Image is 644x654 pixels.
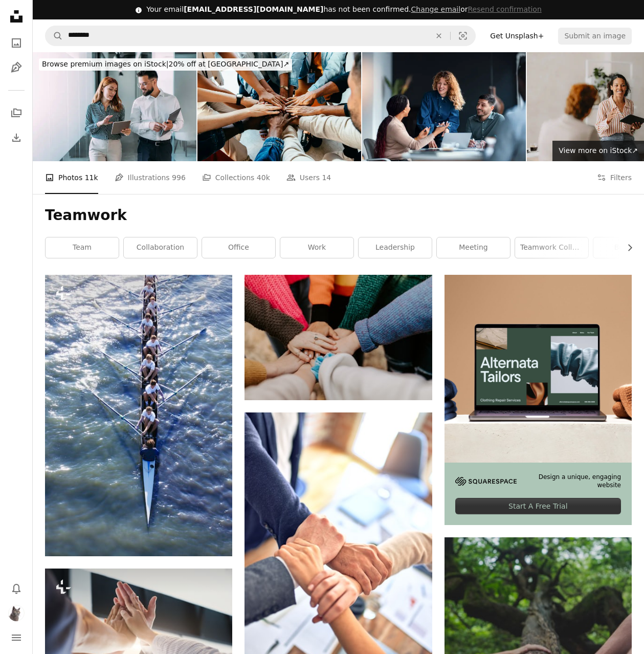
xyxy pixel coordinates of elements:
[455,498,621,514] div: Start A Free Trial
[245,333,432,342] a: person in red sweater holding babys hand
[552,141,644,161] a: View more on iStock↗
[362,52,526,161] img: Business Professionals Collaborating During a Corporate Meeting in a Modern Office
[6,57,27,78] a: Illustrations
[42,60,168,68] span: Browse premium images on iStock |
[6,103,27,123] a: Collections
[597,161,632,194] button: Filters
[286,161,331,194] a: Users 14
[45,626,232,636] a: "Teamwork" word on business working table. Business teamwork concept.
[45,26,476,46] form: Find visuals sitewide
[6,578,27,599] button: Notifications
[559,146,638,155] span: View more on iStock ↗
[6,127,27,148] a: Download History
[455,477,517,486] img: file-1705255347840-230a6ab5bca9image
[468,5,541,15] button: Resend confirmation
[6,33,27,53] a: Photos
[280,237,353,258] a: work
[197,52,361,161] img: Teamwork concept with diverse hands joining together, symbolizing unity, cooperation, and collabo...
[445,275,632,525] a: Design a unique, engaging websiteStart A Free Trial
[437,237,510,258] a: meeting
[45,275,232,556] img: a group of people rowing a long boat in the water
[172,172,186,183] span: 996
[411,5,541,13] span: or
[620,237,632,258] button: scroll list to the right
[257,172,270,183] span: 40k
[42,60,289,68] span: 20% off at [GEOGRAPHIC_DATA] ↗
[558,28,632,44] button: Submit an image
[322,172,331,183] span: 14
[146,5,542,15] div: Your email has not been confirmed.
[8,605,25,621] img: Avatar of user bora ucak
[202,161,270,194] a: Collections 40k
[45,411,232,420] a: a group of people rowing a long boat in the water
[6,627,27,648] button: Menu
[451,26,475,46] button: Visual search
[245,548,432,557] a: person in black long sleeve shirt holding persons hand
[46,237,119,258] a: team
[6,603,27,623] button: Profile
[46,26,63,46] button: Search Unsplash
[245,275,432,400] img: person in red sweater holding babys hand
[184,5,323,13] span: [EMAIL_ADDRESS][DOMAIN_NAME]
[529,473,621,490] span: Design a unique, engaging website
[445,275,632,462] img: file-1707885205802-88dd96a21c72image
[33,52,196,161] img: Making decision on the move
[202,237,275,258] a: office
[359,237,432,258] a: leadership
[411,5,460,13] a: Change email
[33,52,298,77] a: Browse premium images on iStock|20% off at [GEOGRAPHIC_DATA]↗
[45,206,632,225] h1: Teamwork
[124,237,197,258] a: collaboration
[515,237,588,258] a: teamwork collaboration
[428,26,450,46] button: Clear
[484,28,550,44] a: Get Unsplash+
[115,161,186,194] a: Illustrations 996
